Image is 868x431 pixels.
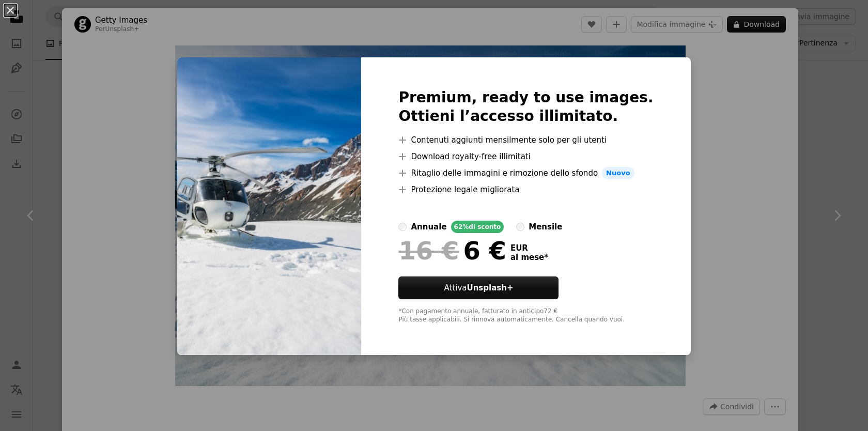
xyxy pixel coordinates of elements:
div: annuale [411,221,446,233]
li: Protezione legale migliorata [398,183,653,196]
div: 6 € [398,237,506,264]
span: 16 € [398,237,459,264]
button: AttivaUnsplash+ [398,276,559,299]
strong: Unsplash+ [467,283,513,293]
div: *Con pagamento annuale, fatturato in anticipo 72 € Più tasse applicabili. Si rinnova automaticame... [398,307,653,324]
li: Download royalty-free illimitati [398,150,653,163]
h2: Premium, ready to use images. Ottieni l’accesso illimitato. [398,88,653,126]
span: EUR [510,243,548,253]
img: premium_photo-1661885034037-8fe3d10c9c66 [177,57,361,355]
span: Nuovo [602,167,634,179]
div: 62% di sconto [451,221,504,233]
input: annuale62%di sconto [398,223,407,231]
div: mensile [529,221,562,233]
li: Contenuti aggiunti mensilmente solo per gli utenti [398,134,653,146]
input: mensile [516,223,524,231]
li: Ritaglio delle immagini e rimozione dello sfondo [398,167,653,179]
span: al mese * [510,253,548,262]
